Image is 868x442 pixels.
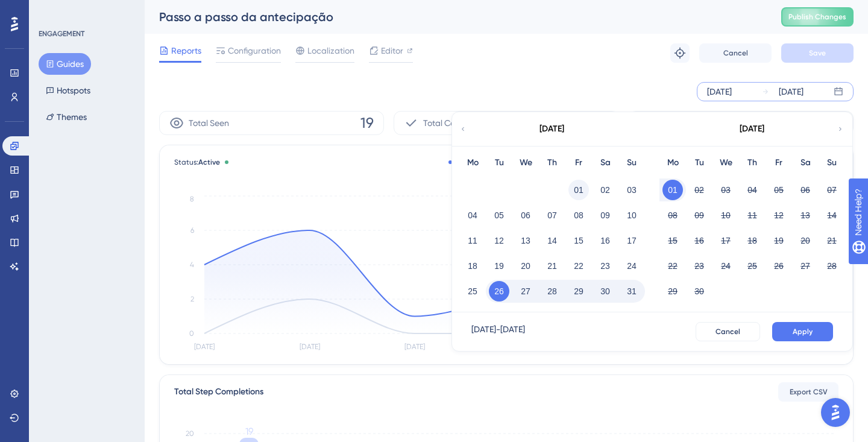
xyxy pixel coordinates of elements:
[742,256,763,276] button: 25
[699,43,772,63] button: Cancel
[740,122,764,136] div: [DATE]
[194,343,215,351] tspan: [DATE]
[592,156,618,170] div: Sa
[404,343,425,351] tspan: [DATE]
[696,322,760,341] button: Cancel
[689,205,709,226] button: 09
[245,426,253,437] tspan: 19
[621,256,642,276] button: 24
[662,230,683,251] button: 15
[159,8,751,25] div: Passo a passo da antecipação
[595,205,615,226] button: 09
[486,156,512,170] div: Tu
[565,156,592,170] div: Fr
[781,7,854,27] button: Publish Changes
[39,53,91,75] button: Guides
[618,156,645,170] div: Su
[568,256,589,276] button: 22
[568,230,589,251] button: 15
[171,43,201,58] span: Reports
[715,230,736,251] button: 17
[822,180,842,200] button: 07
[809,48,826,58] span: Save
[512,156,539,170] div: We
[779,84,804,99] div: [DATE]
[190,195,194,203] tspan: 8
[515,205,536,226] button: 06
[715,327,740,336] span: Cancel
[459,156,486,170] div: Mo
[489,256,509,276] button: 19
[568,205,589,226] button: 08
[595,256,615,276] button: 23
[621,281,642,302] button: 31
[539,156,565,170] div: Th
[662,256,683,276] button: 22
[792,156,819,170] div: Sa
[689,180,709,200] button: 02
[662,205,683,226] button: 08
[795,205,816,226] button: 13
[190,226,194,235] tspan: 6
[715,205,736,226] button: 10
[790,387,828,397] span: Export CSV
[462,205,483,226] button: 04
[772,322,833,341] button: Apply
[689,230,709,251] button: 16
[769,205,789,226] button: 12
[189,116,229,130] span: Total Seen
[28,3,75,17] span: Need Help?
[174,157,220,167] span: Status:
[462,281,483,302] button: 25
[471,322,525,341] div: [DATE] - [DATE]
[462,256,483,276] button: 18
[189,329,194,338] tspan: 0
[300,343,320,351] tspan: [DATE]
[822,256,842,276] button: 28
[542,230,562,251] button: 14
[795,256,816,276] button: 27
[621,205,642,226] button: 10
[822,205,842,226] button: 14
[707,84,732,99] div: [DATE]
[715,256,736,276] button: 24
[621,180,642,200] button: 03
[542,205,562,226] button: 07
[489,230,509,251] button: 12
[448,157,492,167] div: Total Seen
[662,281,683,302] button: 29
[381,43,403,58] span: Editor
[489,281,509,302] button: 26
[766,156,792,170] div: Fr
[595,230,615,251] button: 16
[778,382,838,402] button: Export CSV
[769,180,789,200] button: 05
[822,230,842,251] button: 21
[360,113,374,133] span: 19
[568,281,589,302] button: 29
[190,260,194,269] tspan: 4
[542,281,562,302] button: 28
[686,156,712,170] div: Tu
[795,180,816,200] button: 06
[788,12,846,22] span: Publish Changes
[515,230,536,251] button: 13
[621,230,642,251] button: 17
[423,116,489,130] span: Total Completion
[39,29,84,39] div: ENGAGEMENT
[769,256,789,276] button: 26
[739,156,766,170] div: Th
[595,180,615,200] button: 02
[595,281,615,302] button: 30
[781,43,854,63] button: Save
[662,180,683,200] button: 01
[228,43,281,58] span: Configuration
[723,48,748,58] span: Cancel
[769,230,789,251] button: 19
[39,106,94,128] button: Themes
[174,385,263,399] div: Total Step Completions
[689,281,709,302] button: 30
[819,156,845,170] div: Su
